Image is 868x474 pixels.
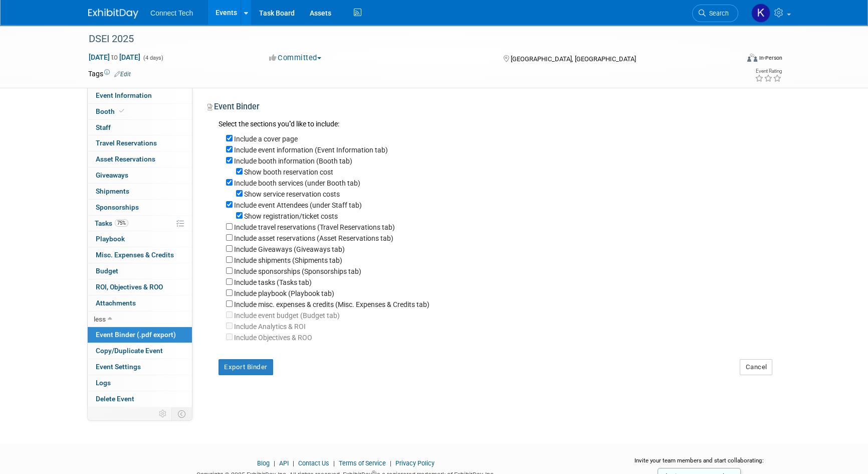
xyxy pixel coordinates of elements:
[207,101,772,116] div: Event Binder
[234,334,312,342] label: Your ExhibitDay workspace does not have access to Analytics and ROI.
[234,289,334,297] label: Include playbook (Playbook tab)
[679,52,782,67] div: Event Format
[96,187,129,195] span: Shipments
[234,267,361,275] label: Include sponsorships (Sponsorships tab)
[234,311,340,320] label: Your ExhibitDay workspace does not have access to Budgeting.
[234,146,388,154] label: Include event information (Event Information tab)
[96,331,176,339] span: Event Binder (.pdf export)
[755,69,782,74] div: Event Rating
[88,168,192,183] a: Giveaways
[88,88,192,103] a: Event Information
[172,407,192,420] td: Toggle Event Tabs
[88,375,192,391] a: Logs
[96,347,163,355] span: Copy/Duplicate Event
[618,456,780,471] div: Invite your team members and start collaborating:
[747,54,757,62] img: Format-Inperson.png
[150,9,193,17] span: Connect Tech
[244,190,340,198] label: Show service reservation costs
[88,359,192,375] a: Event Settings
[96,91,152,99] span: Event Information
[88,295,192,311] a: Attachments
[96,171,128,179] span: Giveaways
[234,323,306,331] label: Your ExhibitDay workspace does not have access to Analytics and ROI.
[266,53,325,63] button: Committed
[142,55,163,61] span: (4 days)
[290,459,297,467] span: |
[88,263,192,279] a: Budget
[96,251,174,259] span: Misc. Expenses & Credits
[88,104,192,119] a: Booth
[96,139,157,147] span: Travel Reservations
[96,235,125,243] span: Playbook
[96,379,111,387] span: Logs
[85,30,723,48] div: DSEI 2025
[740,359,772,375] button: Cancel
[395,459,435,467] a: Privacy Policy
[234,179,360,187] label: Include booth services (under Booth tab)
[88,343,192,359] a: Copy/Duplicate Event
[94,315,106,323] span: less
[234,278,312,286] label: Include tasks (Tasks tab)
[234,256,342,264] label: Include shipments (Shipments tab)
[96,299,136,307] span: Attachments
[96,395,134,403] span: Delete Event
[279,459,289,467] a: API
[219,119,772,130] div: Select the sections you''d like to include:
[226,323,233,329] input: Your ExhibitDay workspace does not have access to Analytics and ROI.
[271,459,278,467] span: |
[88,53,141,62] span: [DATE] [DATE]
[257,459,270,467] a: Blog
[234,223,395,231] label: Include travel reservations (Travel Reservations tab)
[234,201,362,209] label: Include event Attendees (under Staff tab)
[234,300,429,308] label: Include misc. expenses & credits (Misc. Expenses & Credits tab)
[298,459,329,467] a: Contact Us
[244,168,333,176] label: Show booth reservation cost
[234,245,345,253] label: Include Giveaways (Giveaways tab)
[119,108,124,114] i: Booth reservation complete
[692,5,738,22] a: Search
[510,55,635,63] span: [GEOGRAPHIC_DATA], [GEOGRAPHIC_DATA]
[331,459,337,467] span: |
[234,157,352,165] label: Include booth information (Booth tab)
[244,212,338,220] label: Show registration/ticket costs
[96,123,111,131] span: Staff
[759,54,782,62] div: In-Person
[234,135,298,143] label: Include a cover page
[88,327,192,343] a: Event Binder (.pdf export)
[96,155,155,163] span: Asset Reservations
[88,151,192,167] a: Asset Reservations
[88,311,192,327] a: less
[115,219,128,227] span: 75%
[96,203,139,211] span: Sponsorships
[88,247,192,263] a: Misc. Expenses & Credits
[751,4,770,23] img: Kara Price
[110,53,119,61] span: to
[88,69,131,79] td: Tags
[96,363,141,371] span: Event Settings
[88,391,192,407] a: Delete Event
[706,10,729,17] span: Search
[88,120,192,135] a: Staff
[96,267,118,275] span: Budget
[88,135,192,151] a: Travel Reservations
[95,219,128,227] span: Tasks
[226,334,233,340] input: Your ExhibitDay workspace does not have access to Analytics and ROI.
[88,200,192,215] a: Sponsorships
[114,71,131,78] a: Edit
[96,283,163,291] span: ROI, Objectives & ROO
[88,184,192,199] a: Shipments
[234,234,393,242] label: Include asset reservations (Asset Reservations tab)
[339,459,386,467] a: Terms of Service
[96,107,126,115] span: Booth
[88,9,138,19] img: ExhibitDay
[387,459,394,467] span: |
[88,279,192,295] a: ROI, Objectives & ROO
[88,216,192,231] a: Tasks75%
[219,359,273,375] button: Export Binder
[154,407,172,420] td: Personalize Event Tab Strip
[88,231,192,247] a: Playbook
[226,311,233,318] input: Your ExhibitDay workspace does not have access to Budgeting.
